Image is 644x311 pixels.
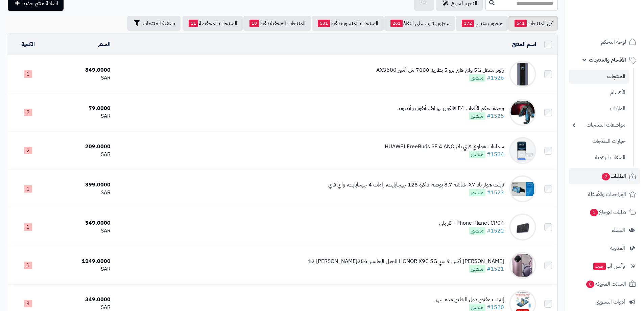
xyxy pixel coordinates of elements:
[590,208,598,216] span: 1
[24,223,32,231] span: 1
[569,276,640,292] a: السلات المتروكة0
[509,214,536,241] img: Phone Planet CP04 - كار بلي
[602,173,610,180] span: 2
[243,16,311,31] a: المنتجات المخفية فقط10
[435,296,504,304] div: إنترنت مفتوح دول الخليج مدة شهر
[598,16,638,30] img: logo-2.png
[589,55,626,65] span: الأقسام والمنتجات
[509,252,536,279] img: هونر أكس 9 سي HONOR X9C 5G الجيل الخامس256جيجا رام 12
[601,172,626,181] span: الطلبات
[487,150,504,158] a: #1524
[52,105,111,112] div: 79.0000
[143,19,175,27] span: تصفية المنتجات
[390,20,403,27] span: 261
[569,204,640,220] a: طلبات الإرجاع1
[469,227,485,235] span: منشور
[508,16,558,31] a: كل المنتجات541
[328,181,504,189] div: تابلت هونر باد X7، شاشة 8.7 بوصة، ذاكرة 128 جيجابايت، رامات 4 جيجابايت، واي فاي
[308,258,504,265] div: [PERSON_NAME] أكس 9 سي HONOR X9C 5G الجيل الخامس256[PERSON_NAME] 12
[469,74,485,82] span: منشور
[509,137,536,164] img: سماعات هواوي فري بادز HUAWEI FreeBuds SE 4 ANC
[569,168,640,184] a: الطلبات2
[487,227,504,235] a: #1522
[52,151,111,158] div: SAR
[487,265,504,273] a: #1521
[569,102,629,116] a: الماركات
[398,105,504,112] div: وحدة تحكم الألعاب F4 فالكون لهواتف أيفون وأندرويد
[509,99,536,126] img: وحدة تحكم الألعاب F4 فالكون لهواتف أيفون وأندرويد
[487,112,504,120] a: #1525
[569,34,640,50] a: لوحة التحكم
[183,16,243,31] a: المنتجات المخفضة11
[610,243,625,253] span: المدونة
[312,16,384,31] a: المنتجات المنشورة فقط531
[52,181,111,189] div: 399.0000
[52,74,111,82] div: SAR
[52,112,111,120] div: SAR
[593,263,606,270] span: جديد
[469,112,485,120] span: منشور
[569,294,640,310] a: أدوات التسويق
[515,20,527,27] span: 541
[512,40,536,48] a: اسم المنتج
[596,297,625,307] span: أدوات التسويق
[52,189,111,197] div: SAR
[52,258,111,265] div: 1149.0000
[456,16,508,31] a: مخزون منتهي172
[569,150,629,165] a: الملفات الرقمية
[569,134,629,149] a: خيارات المنتجات
[569,222,640,238] a: العملاء
[586,280,594,288] span: 0
[469,151,485,158] span: منشور
[439,219,504,227] div: Phone Planet CP04 - كار بلي
[612,225,625,235] span: العملاء
[52,66,111,74] div: 849.0000
[569,240,640,256] a: المدونة
[462,20,474,27] span: 172
[586,279,626,289] span: السلات المتروكة
[469,265,485,273] span: منشور
[376,66,504,74] div: راوتر متنقل 5G واي فاي برو 5 بطارية 7000 مل أمبير AX3600
[569,70,629,84] a: المنتجات
[469,189,485,196] span: منشور
[569,258,640,274] a: وآتس آبجديد
[569,186,640,202] a: المراجعات والأسئلة
[98,40,111,48] a: السعر
[509,175,536,202] img: تابلت هونر باد X7، شاشة 8.7 بوصة، ذاكرة 128 جيجابايت، رامات 4 جيجابايت، واي فاي
[24,70,32,78] span: 1
[24,147,32,154] span: 2
[189,20,198,27] span: 11
[593,261,625,271] span: وآتس آب
[52,296,111,304] div: 349.0000
[385,143,504,151] div: سماعات هواوي فري بادز HUAWEI FreeBuds SE 4 ANC
[509,61,536,88] img: راوتر متنقل 5G واي فاي برو 5 بطارية 7000 مل أمبير AX3600
[52,219,111,227] div: 349.0000
[24,109,32,116] span: 2
[601,37,626,47] span: لوحة التحكم
[24,185,32,193] span: 1
[127,16,181,31] button: تصفية المنتجات
[588,190,626,199] span: المراجعات والأسئلة
[469,304,485,311] span: منشور
[487,188,504,197] a: #1523
[52,265,111,273] div: SAR
[569,85,629,100] a: الأقسام
[318,20,330,27] span: 531
[384,16,455,31] a: مخزون قارب على النفاذ261
[249,20,259,27] span: 10
[21,40,35,48] a: الكمية
[52,227,111,235] div: SAR
[52,143,111,151] div: 209.0000
[487,74,504,82] a: #1526
[569,118,629,132] a: مواصفات المنتجات
[24,300,32,307] span: 3
[24,262,32,269] span: 1
[589,207,626,217] span: طلبات الإرجاع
